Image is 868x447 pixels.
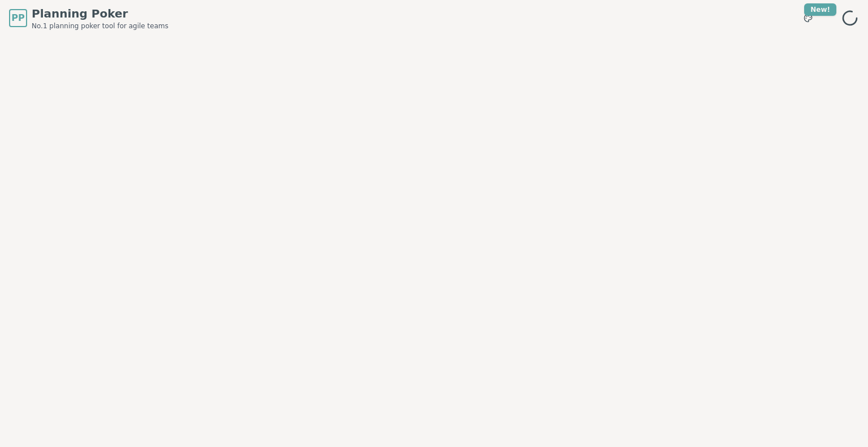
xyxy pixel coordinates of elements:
span: Planning Poker [32,6,168,21]
button: New! [798,8,818,28]
div: New! [804,3,836,16]
span: PP [11,11,24,25]
a: PPPlanning PokerNo.1 planning poker tool for agile teams [9,6,168,31]
span: No.1 planning poker tool for agile teams [32,21,168,31]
